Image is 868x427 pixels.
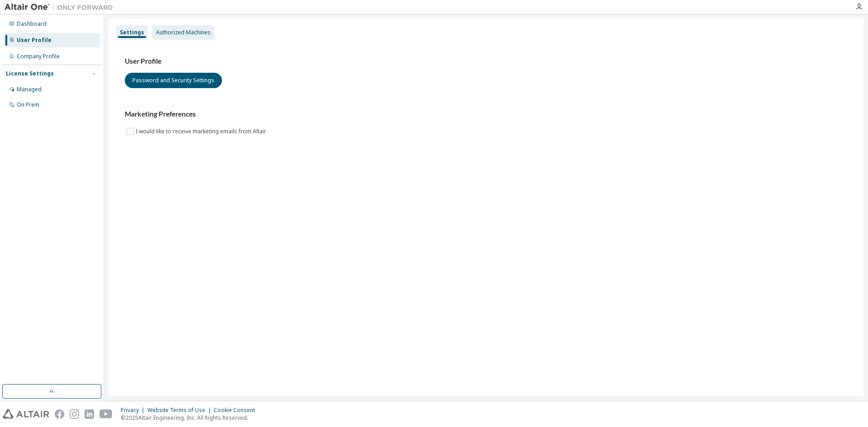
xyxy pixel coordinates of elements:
img: instagram.svg [70,409,79,419]
h3: User Profile [125,57,847,66]
div: Website Terms of Use [147,407,214,414]
div: Company Profile [17,53,60,60]
div: Privacy [121,407,147,414]
img: altair_logo.svg [3,409,49,419]
div: License Settings [6,70,54,77]
div: Settings [120,29,144,36]
img: linkedin.svg [85,409,94,419]
div: User Profile [17,37,52,44]
img: Altair One [5,3,118,12]
p: © 2025 Altair Engineering, Inc. All Rights Reserved. [121,414,260,422]
h3: Marketing Preferences [125,110,847,119]
button: Password and Security Settings [125,73,222,88]
img: youtube.svg [99,409,113,419]
div: Cookie Consent [214,407,260,414]
div: Authorized Machines [156,29,211,36]
div: On Prem [17,101,39,108]
img: facebook.svg [55,409,64,419]
label: I would like to receive marketing emails from Altair [136,126,268,137]
div: Managed [17,86,42,93]
div: Dashboard [17,20,47,28]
